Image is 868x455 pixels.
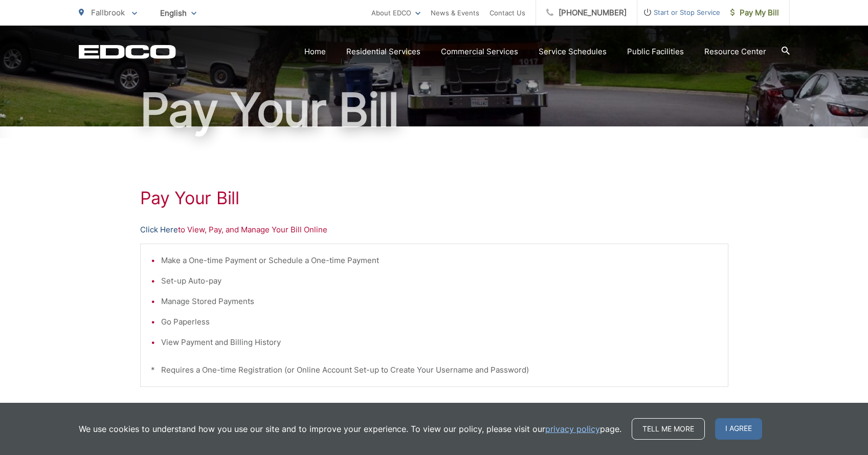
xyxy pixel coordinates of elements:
[79,423,621,435] p: We use cookies to understand how you use our site and to improve your experience. To view our pol...
[489,7,525,19] a: Contact Us
[140,224,728,236] p: to View, Pay, and Manage Your Bill Online
[161,254,718,267] li: Make a One-time Payment or Schedule a One-time Payment
[304,46,326,58] a: Home
[79,84,790,136] h1: Pay Your Bill
[151,364,718,376] p: * Requires a One-time Registration (or Online Account Set-up to Create Your Username and Password)
[161,316,718,328] li: Go Paperless
[715,418,762,440] span: I agree
[704,46,766,58] a: Resource Center
[140,188,728,208] h1: Pay Your Bill
[730,7,779,19] span: Pay My Bill
[627,46,684,58] a: Public Facilities
[79,45,176,59] a: EDCD logo. Return to the homepage.
[346,46,420,58] a: Residential Services
[228,402,728,418] p: - OR -
[161,275,718,287] li: Set-up Auto-pay
[539,46,607,58] a: Service Schedules
[161,336,718,349] li: View Payment and Billing History
[152,4,204,22] span: English
[91,8,125,17] span: Fallbrook
[441,46,518,58] a: Commercial Services
[371,7,420,19] a: About EDCO
[632,418,705,440] a: Tell me more
[140,224,178,236] a: Click Here
[545,423,600,435] a: privacy policy
[161,295,718,308] li: Manage Stored Payments
[431,7,479,19] a: News & Events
